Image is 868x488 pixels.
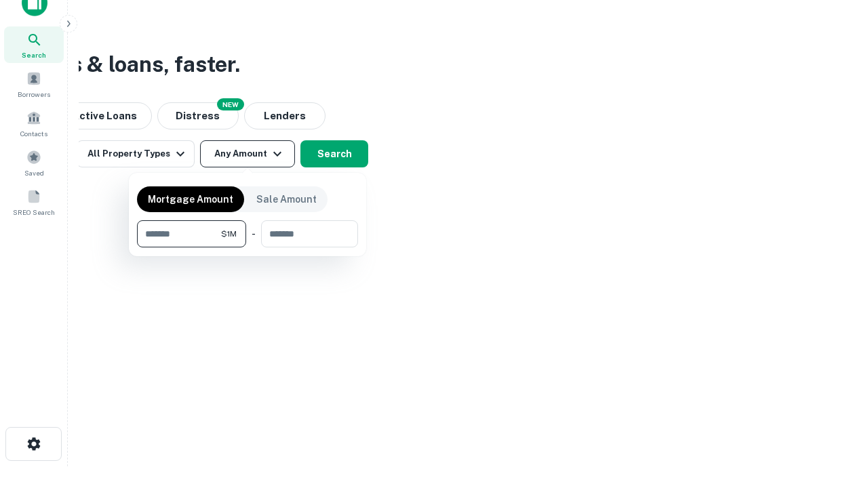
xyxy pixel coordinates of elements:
p: Mortgage Amount [148,192,233,207]
p: Sale Amount [256,192,317,207]
span: $1M [221,228,237,240]
div: - [252,220,256,247]
iframe: Chat Widget [800,380,868,445]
